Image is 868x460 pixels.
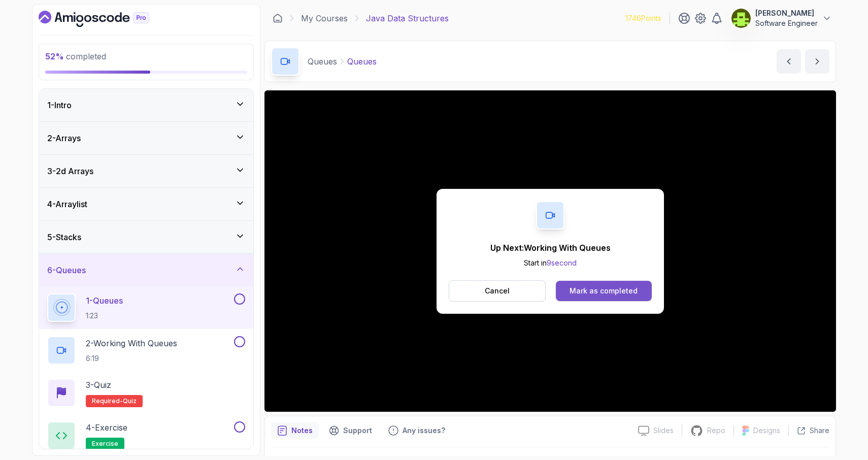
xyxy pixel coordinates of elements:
span: quiz [123,397,137,405]
button: previous content [777,49,801,74]
p: Up Next: Working With Queues [490,242,611,254]
h3: 3 - 2d Arrays [47,165,93,177]
p: Notes [291,425,313,436]
p: 1746 Points [625,13,661,23]
h3: 2 - Arrays [47,132,81,144]
button: 3-QuizRequired-quiz [47,379,245,407]
p: 4 - Exercise [86,421,127,434]
iframe: 1 - Queues [264,90,836,412]
button: Feedback button [382,422,451,439]
button: 4-Exerciseexercise [47,421,245,450]
img: user profile image [731,9,751,28]
p: 1 - Queues [86,294,123,307]
p: Support [343,425,372,436]
span: Required- [92,397,123,405]
span: exercise [92,440,118,448]
span: 9 second [547,258,577,267]
button: user profile image[PERSON_NAME]Software Engineer [731,8,832,28]
p: Software Engineer [755,18,818,28]
button: notes button [271,422,319,439]
p: Repo [707,425,725,436]
p: 2 - Working With Queues [86,337,177,349]
span: completed [45,51,106,61]
p: Designs [753,425,780,436]
p: Share [810,425,829,436]
p: Queues [347,55,377,68]
p: [PERSON_NAME] [755,8,818,18]
p: Slides [653,425,674,436]
p: 6:19 [86,353,177,364]
h3: 6 - Queues [47,264,86,276]
div: Mark as completed [570,286,638,296]
p: 1:23 [86,311,123,321]
p: Queues [308,55,337,68]
p: Cancel [485,286,510,296]
button: Share [788,425,829,436]
span: 52 % [45,51,64,61]
h3: 5 - Stacks [47,231,81,243]
button: 4-Arraylist [39,188,253,220]
p: Java Data Structures [366,12,449,24]
h3: 1 - Intro [47,99,72,111]
p: Any issues? [403,425,445,436]
button: Mark as completed [556,281,652,301]
button: 5-Stacks [39,221,253,253]
button: 2-Working With Queues6:19 [47,336,245,365]
button: Support button [323,422,378,439]
a: My Courses [301,12,348,24]
p: 3 - Quiz [86,379,111,391]
a: Dashboard [273,13,283,23]
button: Cancel [449,280,546,302]
button: 3-2d Arrays [39,155,253,187]
button: next content [805,49,829,74]
a: Dashboard [39,11,173,27]
p: Start in [490,258,611,268]
button: 6-Queues [39,254,253,286]
h3: 4 - Arraylist [47,198,87,210]
button: 2-Arrays [39,122,253,154]
button: 1-Queues1:23 [47,293,245,322]
button: 1-Intro [39,89,253,121]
